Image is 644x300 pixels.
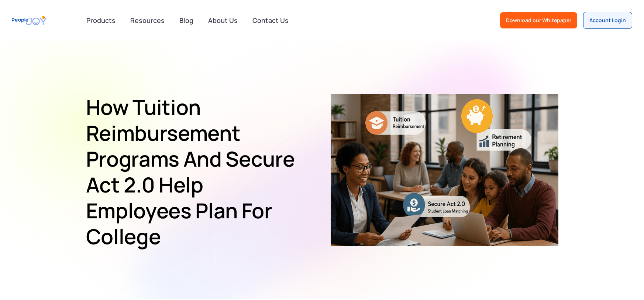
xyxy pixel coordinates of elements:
a: home [12,12,47,29]
a: About Us [204,12,242,28]
a: Account Login [583,12,632,29]
img: Employees and families discuss tuition reimbursement, Secure Act 2.0 student loan matching, and r... [331,41,558,299]
div: Products [82,13,120,28]
a: Resources [126,12,169,28]
div: Download our Whitepaper [506,17,571,24]
a: Download our Whitepaper [500,12,577,28]
a: Contact Us [248,12,293,28]
div: Account Login [589,17,626,24]
a: Blog [175,12,198,28]
h1: How Tuition Reimbursement Programs and Secure Act 2.0 Help Employees Plan for College [86,94,309,249]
